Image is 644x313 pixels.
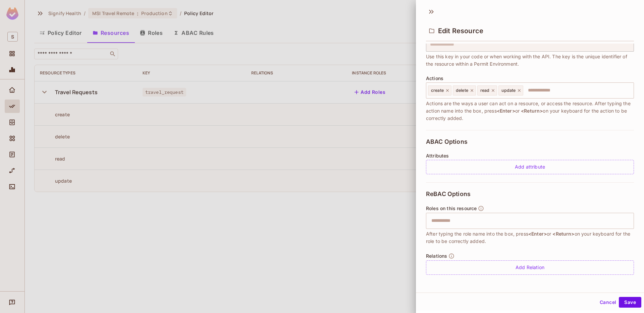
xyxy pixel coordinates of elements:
[431,88,444,93] span: create
[426,76,443,81] span: Actions
[619,297,641,308] button: Save
[426,230,634,245] span: After typing the role name into the box, press or on your keyboard for the role to be correctly a...
[438,27,483,35] span: Edit Resource
[428,85,451,96] div: create
[426,260,634,275] div: Add Relation
[426,153,449,159] span: Attributes
[521,108,543,114] span: <Return>
[426,160,634,174] div: Add attribute
[426,100,634,122] span: Actions are the ways a user can act on a resource, or access the resource. After typing the actio...
[426,206,477,211] span: Roles on this resource
[426,138,468,145] span: ABAC Options
[597,297,619,308] button: Cancel
[456,88,468,93] span: delete
[528,231,547,237] span: <Enter>
[497,108,515,114] span: <Enter>
[426,253,447,259] span: Relations
[501,88,516,93] span: update
[480,88,490,93] span: read
[426,191,471,197] span: ReBAC Options
[426,53,634,68] span: Use this key in your code or when working with the API. The key is the unique identifier of the r...
[498,85,523,96] div: update
[477,85,497,96] div: read
[453,85,476,96] div: delete
[552,231,574,237] span: <Return>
